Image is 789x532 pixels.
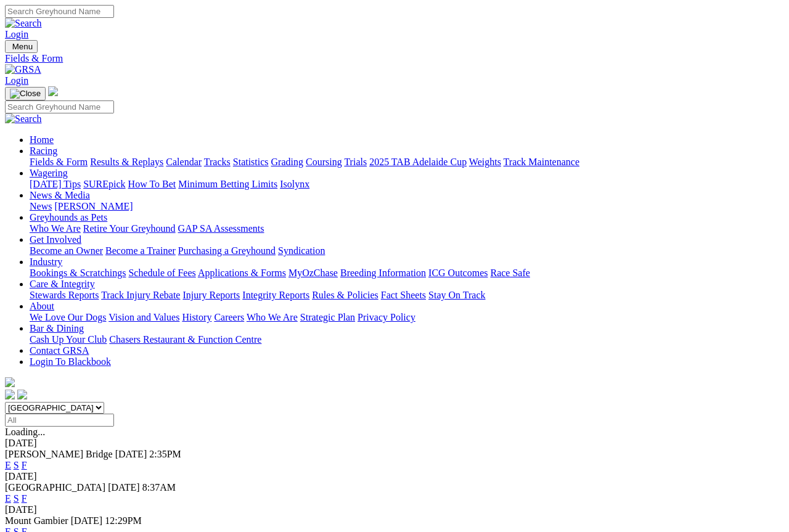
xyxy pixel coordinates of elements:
a: Grading [271,157,303,167]
a: Bookings & Scratchings [30,268,126,278]
a: Careers [214,312,244,322]
a: Privacy Policy [358,312,415,322]
a: Minimum Betting Limits [178,179,277,189]
a: Who We Are [30,223,81,234]
a: About [30,301,54,311]
a: Integrity Reports [242,290,309,300]
a: Track Maintenance [504,157,579,167]
a: History [182,312,211,322]
a: Calendar [166,157,202,167]
a: Rules & Policies [312,290,378,300]
a: Trials [344,157,367,167]
div: About [30,312,784,323]
input: Search [5,100,114,113]
a: We Love Our Dogs [30,312,106,322]
a: Race Safe [490,268,529,278]
a: Cash Up Your Club [30,334,107,345]
span: [DATE] [115,449,147,459]
img: twitter.svg [17,390,27,399]
a: MyOzChase [288,268,338,278]
span: 12:29PM [105,515,142,526]
a: Fields & Form [5,53,784,64]
a: Home [30,134,54,145]
a: Greyhounds as Pets [30,212,107,223]
a: GAP SA Assessments [178,223,264,234]
img: Close [10,89,41,99]
input: Search [5,5,114,18]
a: E [5,460,11,470]
a: Syndication [278,245,325,256]
a: Schedule of Fees [128,268,195,278]
a: Weights [469,157,501,167]
a: Become a Trainer [105,245,176,256]
img: logo-grsa-white.png [48,86,58,96]
div: Get Involved [30,245,784,256]
a: Injury Reports [182,290,240,300]
img: facebook.svg [5,390,15,399]
a: Fields & Form [30,157,88,167]
a: S [14,493,19,504]
a: Chasers Restaurant & Function Centre [109,334,261,345]
a: News & Media [30,190,90,200]
a: F [22,460,27,470]
a: F [22,493,27,504]
a: Strategic Plan [300,312,355,322]
a: Care & Integrity [30,279,95,289]
a: Become an Owner [30,245,103,256]
input: Select date [5,414,114,427]
a: How To Bet [128,179,176,189]
a: News [30,201,52,211]
a: ICG Outcomes [428,268,488,278]
a: Login [5,75,28,86]
a: Stay On Track [428,290,485,300]
span: Loading... [5,427,45,437]
a: Racing [30,145,57,156]
a: 2025 TAB Adelaide Cup [369,157,467,167]
div: Care & Integrity [30,290,784,301]
a: Who We Are [247,312,298,322]
span: Menu [12,42,33,51]
a: Bar & Dining [30,323,84,334]
img: GRSA [5,64,41,75]
div: [DATE] [5,438,784,449]
a: Wagering [30,168,68,178]
a: Tracks [204,157,231,167]
button: Toggle navigation [5,87,46,100]
div: News & Media [30,201,784,212]
span: 8:37AM [142,482,176,493]
span: [DATE] [108,482,140,493]
a: [DATE] Tips [30,179,81,189]
a: E [5,493,11,504]
a: Contact GRSA [30,345,89,356]
a: Coursing [306,157,342,167]
span: Mount Gambier [5,515,68,526]
a: Purchasing a Greyhound [178,245,276,256]
a: Statistics [233,157,269,167]
a: Login [5,29,28,39]
a: Retire Your Greyhound [83,223,176,234]
a: Fact Sheets [381,290,426,300]
span: [GEOGRAPHIC_DATA] [5,482,105,493]
a: Vision and Values [108,312,179,322]
a: S [14,460,19,470]
span: [PERSON_NAME] Bridge [5,449,113,459]
a: Applications & Forms [198,268,286,278]
div: Racing [30,157,784,168]
span: [DATE] [71,515,103,526]
div: [DATE] [5,471,784,482]
div: Greyhounds as Pets [30,223,784,234]
div: Bar & Dining [30,334,784,345]
img: Search [5,18,42,29]
img: logo-grsa-white.png [5,377,15,387]
a: [PERSON_NAME] [54,201,133,211]
div: Wagering [30,179,784,190]
a: Stewards Reports [30,290,99,300]
a: Login To Blackbook [30,356,111,367]
a: Industry [30,256,62,267]
div: [DATE] [5,504,784,515]
span: 2:35PM [149,449,181,459]
a: Isolynx [280,179,309,189]
a: Track Injury Rebate [101,290,180,300]
button: Toggle navigation [5,40,38,53]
